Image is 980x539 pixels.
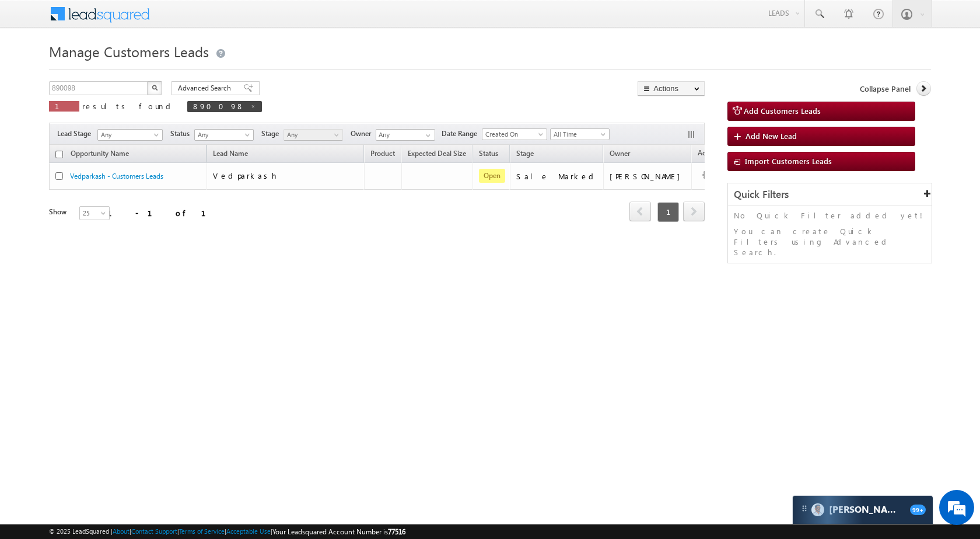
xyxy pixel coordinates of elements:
span: All Time [551,129,606,140]
span: Owner [351,128,376,139]
span: Any [98,130,159,140]
span: Expected Deal Size [408,149,466,158]
a: prev [629,203,651,221]
button: Actions [638,81,705,96]
span: Created On [482,129,543,140]
span: Opportunity Name [71,149,129,158]
p: No Quick Filter added yet! [734,210,926,221]
span: Status [170,128,194,139]
span: Product [370,149,395,158]
a: About [113,527,129,535]
a: Any [194,129,254,141]
a: Status [473,147,504,162]
div: Sale Marked [516,171,598,182]
input: Type to Search [376,129,435,141]
span: Collapse Panel [860,84,911,94]
span: Date Range [442,128,482,139]
a: Created On [482,128,547,140]
a: Contact Support [131,527,177,535]
a: Opportunity Name [65,147,135,162]
div: [PERSON_NAME] [610,171,686,182]
input: Check all records [55,151,63,158]
span: Add New Lead [745,131,797,141]
span: Open [479,169,505,183]
a: 25 [79,206,110,220]
span: results found [82,101,175,111]
span: Owner [610,149,630,158]
span: Stage [516,149,534,158]
a: Terms of Service [179,527,225,535]
a: Any [97,129,163,141]
img: Search [152,85,157,91]
a: All Time [550,128,610,140]
div: 1 - 1 of 1 [107,206,220,220]
a: Stage [510,147,540,162]
span: © 2025 LeadSquared | | | | | [49,526,405,537]
div: carter-dragCarter[PERSON_NAME]99+ [792,495,933,524]
span: next [683,201,705,221]
span: Any [195,130,250,140]
a: Any [283,129,343,141]
span: Any [284,130,339,140]
div: Show [49,207,70,217]
p: You can create Quick Filters using Advanced Search. [734,226,926,258]
span: Your Leadsquared Account Number is [272,527,405,536]
span: Manage Customers Leads [49,42,209,61]
a: Show All Items [419,130,434,141]
div: Quick Filters [728,183,932,206]
span: 1 [657,202,679,222]
span: 890098 [193,101,244,111]
span: 1 [55,101,73,111]
a: Vedparkash - Customers Leads [70,172,163,180]
span: prev [629,201,651,221]
span: 25 [80,208,111,218]
a: Expected Deal Size [402,147,472,162]
span: Vedparkash [213,171,278,180]
span: 77516 [388,527,405,536]
img: carter-drag [800,504,809,513]
a: next [683,203,705,221]
span: Actions [692,147,727,162]
a: Acceptable Use [226,527,271,535]
span: Import Customers Leads [745,156,832,166]
span: Add Customers Leads [744,106,821,116]
span: 99+ [910,505,926,515]
span: Stage [261,128,283,139]
span: Lead Stage [57,128,96,139]
span: Lead Name [207,147,254,162]
span: Advanced Search [178,83,235,93]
